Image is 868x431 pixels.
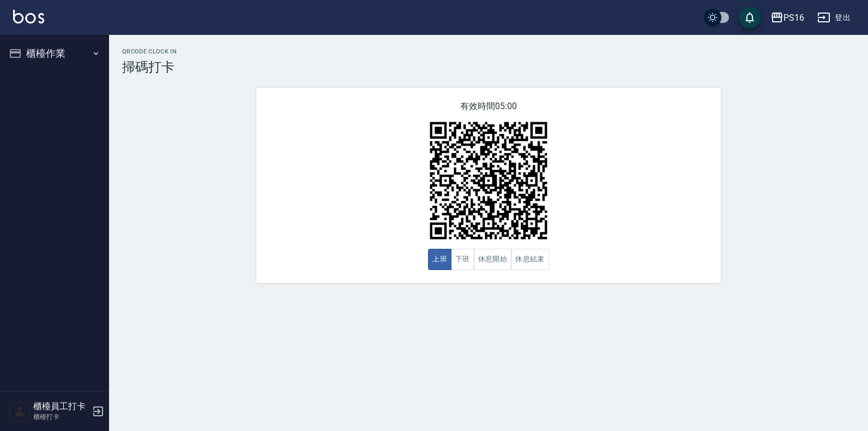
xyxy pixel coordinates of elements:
img: Logo [13,10,44,23]
div: PS16 [783,11,804,25]
button: 休息開始 [474,249,512,270]
img: Person [9,400,31,422]
h3: 掃碼打卡 [122,59,855,75]
p: 櫃檯打卡 [33,412,89,422]
button: 登出 [813,8,855,28]
h2: QRcode Clock In [122,48,855,55]
button: save [739,7,761,28]
button: 下班 [451,249,474,270]
button: PS16 [766,7,809,29]
button: 櫃檯作業 [4,39,105,68]
button: 休息結束 [511,249,549,270]
div: 有效時間 05:00 [256,88,721,283]
h5: 櫃檯員工打卡 [33,401,89,412]
button: 上班 [428,249,451,270]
